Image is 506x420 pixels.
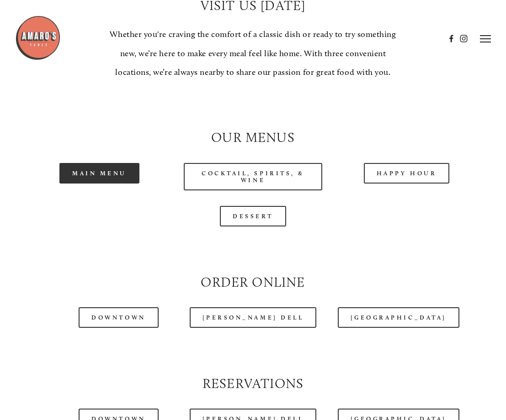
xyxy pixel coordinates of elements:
[190,307,317,328] a: [PERSON_NAME] Dell
[184,163,322,190] a: Cocktail, Spirits, & Wine
[220,206,286,226] a: Dessert
[79,307,158,328] a: Downtown
[15,15,61,61] img: Amaro's Table
[30,374,475,393] h2: Reservations
[364,163,450,184] a: Happy Hour
[338,307,459,328] a: [GEOGRAPHIC_DATA]
[30,128,475,147] h2: Our Menus
[59,163,139,184] a: Main Menu
[30,273,475,292] h2: Order Online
